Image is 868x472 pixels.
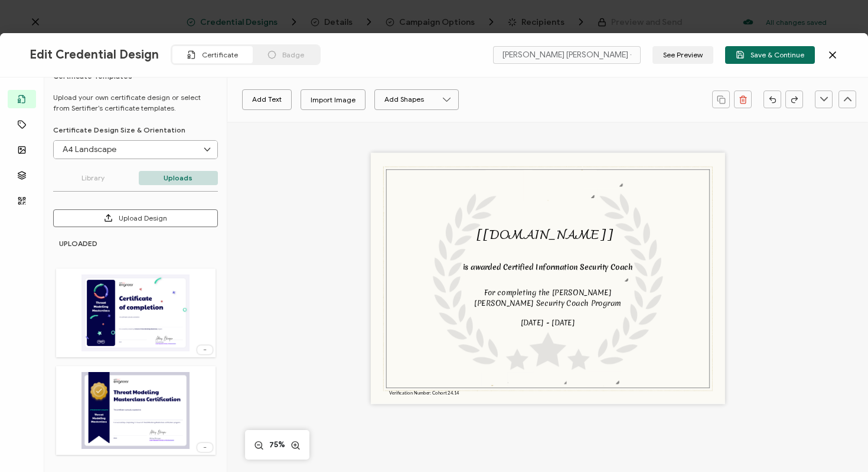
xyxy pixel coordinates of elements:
[374,89,459,110] button: Add Shapes
[30,47,159,62] span: Edit Credential Design
[81,372,190,449] img: ecdf1733-303b-4ec6-aefc-d4cf372921b5.jpg
[267,439,288,451] span: 75%
[476,224,613,248] pre: [[DOMAIN_NAME]]
[242,89,292,110] button: Add Text
[59,239,216,248] h6: UPLOADED
[493,46,641,64] input: Name your certificate
[389,390,459,396] pre: Verification Number: Cohort 24.14
[652,46,713,64] button: See Preview
[463,261,633,271] pre: is awarded Certified Information Security Coach
[736,50,804,59] span: Save & Continue
[587,372,621,386] img: effb3f98-768e-4aac-af2d-56b9d1b5b54f.png
[482,373,513,386] img: 458c98e9-0aa2-474d-9204-2b2e147c19dc.png
[521,317,575,327] pre: [DATE] - [DATE]
[485,170,533,190] img: b91aa18e-c034-43c2-b7fa-c48909de8c10.png
[202,50,238,59] span: Certificate
[474,287,621,308] pre: For completing the [PERSON_NAME] [PERSON_NAME] Security Coach Program
[81,274,190,351] img: 912a8fb2-fadd-465b-a412-cdc2ea33c2ed.jpg
[523,170,596,201] img: df98cc5a-76fd-41a7-bf41-4238487d9f27.png
[465,276,630,282] img: df23198e-d06c-4718-a2ec-7d7c1dcb7622.png
[311,89,355,110] div: Import Image
[53,209,218,227] button: Upload Design
[139,171,218,185] p: Uploads
[583,172,625,189] img: 16d1a5ac-9270-4a32-b0d6-6eb4cec6c483.png
[53,125,218,134] p: Certificate Design Size & Orientation
[54,141,217,159] input: Select
[566,373,597,385] img: 77273446-632b-4969-8efc-ba8582e851e0.png
[533,371,570,386] img: 119b0255-800f-40ea-a2ec-f49ca22bc8d2.png
[508,372,540,385] img: 4cc79114-743e-468d-849f-74b2bbca076d.png
[282,50,304,59] span: Badge
[725,46,815,64] button: Save & Continue
[53,92,218,114] p: Upload your own certificate design or select from Sertifier’s certificate templates.
[53,171,133,185] p: Library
